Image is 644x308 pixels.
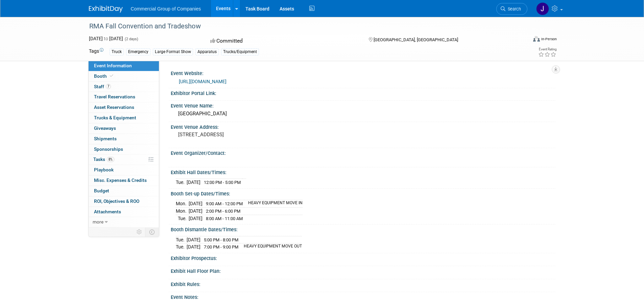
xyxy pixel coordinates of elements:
a: Sponsorships [89,144,159,155]
div: Exhibitor Portal Link: [171,88,555,97]
span: [DATE] [DATE] [89,36,123,41]
td: Tue. [176,179,187,186]
div: Event Website: [171,68,555,77]
img: ExhibitDay [89,6,123,13]
div: Event Organizer/Contact: [171,148,555,157]
div: Exhibit Hall Dates/Times: [171,167,555,176]
div: Event Venue Name: [171,101,555,109]
div: Emergency [126,48,150,55]
span: (2 days) [124,37,138,41]
img: Jason Fast [536,2,549,15]
span: Attachments [94,209,121,214]
a: Attachments [89,207,159,217]
td: [DATE] [189,215,202,222]
a: Misc. Expenses & Credits [89,175,159,186]
div: Truck [110,48,124,55]
a: Booth [89,71,159,81]
span: 8:00 AM - 11:00 AM [206,216,243,221]
div: Booth Set-up Dates/Times: [171,189,555,197]
div: Event Notes: [171,292,555,301]
span: Booth [94,73,115,79]
div: Event Venue Address: [171,122,555,131]
span: Misc. Expenses & Credits [94,177,147,183]
td: Tue. [176,236,187,243]
span: more [93,219,103,224]
a: Tasks8% [89,155,159,165]
td: Tue. [176,215,189,222]
td: [DATE] [189,200,202,208]
span: [GEOGRAPHIC_DATA], [GEOGRAPHIC_DATA] [374,37,458,42]
a: Budget [89,186,159,196]
span: 12:00 PM - 5:00 PM [204,180,241,185]
a: Playbook [89,165,159,175]
span: Trucks & Equipment [94,115,136,120]
span: Commercial Group of Companies [131,6,201,11]
a: more [89,217,159,227]
a: [URL][DOMAIN_NAME] [179,79,226,84]
i: Booth reservation complete [110,74,113,78]
span: Shipments [94,136,117,141]
span: Asset Reservations [94,104,134,110]
div: Apparatus [195,48,219,55]
span: 7:00 PM - 9:00 PM [204,244,238,250]
div: RMA Fall Convention and Tradeshow [87,20,517,32]
td: HEAVY EQUIPMENT MOVE OUT [240,243,302,251]
a: Search [496,3,527,15]
div: Committed [208,35,358,47]
span: Budget [94,188,109,193]
a: Asset Reservations [89,102,159,113]
span: Staff [94,84,111,89]
img: Format-Inperson.png [533,36,540,42]
a: Event Information [89,61,159,71]
td: Toggle Event Tabs [145,228,159,236]
td: Personalize Event Tab Strip [134,228,145,236]
div: Event Format [487,35,557,45]
div: Large Format Show [153,48,193,55]
a: ROI, Objectives & ROO [89,196,159,207]
pre: [STREET_ADDRESS] [178,132,324,138]
a: Shipments [89,134,159,144]
div: In-Person [541,37,557,42]
td: Tue. [176,243,187,251]
span: Search [505,6,521,11]
td: [DATE] [189,207,202,215]
span: Sponsorships [94,146,123,152]
a: Trucks & Equipment [89,113,159,123]
span: Playbook [94,167,114,172]
td: Mon. [176,207,189,215]
td: Mon. [176,200,189,208]
span: ROI, Objectives & ROO [94,198,139,204]
div: [GEOGRAPHIC_DATA] [176,109,550,119]
span: Travel Reservations [94,94,135,99]
td: [DATE] [187,243,200,251]
span: 7 [106,84,111,89]
a: Staff7 [89,82,159,92]
a: Travel Reservations [89,92,159,102]
span: Tasks [93,157,114,162]
div: Exhibitor Prospectus: [171,253,555,262]
td: HEAVY EQUIPMENT MOVE IN [244,200,303,208]
div: Event Rating [538,48,556,51]
span: 9:00 AM - 12:00 PM [206,201,243,206]
div: Booth Dismantle Dates/Times: [171,224,555,233]
a: Giveaways [89,123,159,134]
td: [DATE] [187,236,200,243]
span: 5:00 PM - 8:00 PM [204,237,238,242]
span: Giveaways [94,125,116,131]
span: 8% [107,157,114,162]
span: to [103,36,109,41]
div: Exhibit Hall Floor Plan: [171,266,555,275]
div: Trucks/Equipment [221,48,259,55]
td: Tags [89,48,103,55]
div: Exhibit Rules: [171,279,555,288]
span: 2:00 PM - 6:00 PM [206,209,240,214]
span: Event Information [94,63,132,68]
td: [DATE] [187,179,200,186]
